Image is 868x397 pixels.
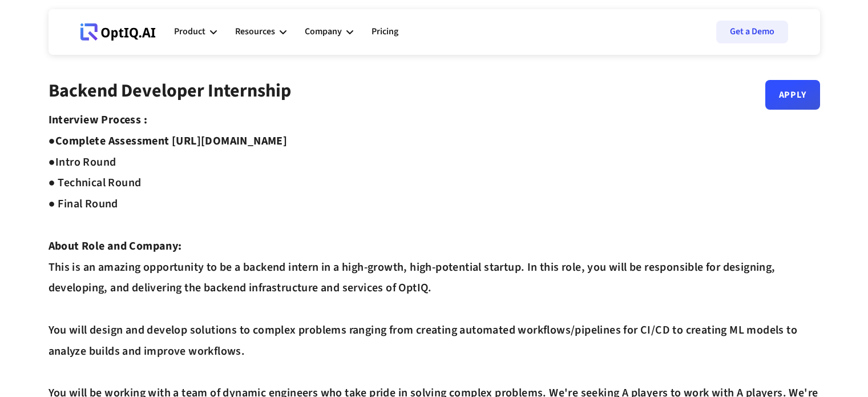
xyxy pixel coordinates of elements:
[174,15,217,49] div: Product
[235,15,286,49] div: Resources
[305,24,342,39] div: Company
[235,24,275,39] div: Resources
[174,24,205,39] div: Product
[765,80,820,110] a: Apply
[49,133,288,170] strong: Complete Assessment [URL][DOMAIN_NAME] ●
[49,112,148,128] strong: Interview Process :
[372,15,398,49] a: Pricing
[49,238,182,254] strong: About Role and Company:
[305,15,353,49] div: Company
[80,15,156,49] a: Webflow Homepage
[716,21,788,43] a: Get a Demo
[49,78,291,104] strong: Backend Developer Internship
